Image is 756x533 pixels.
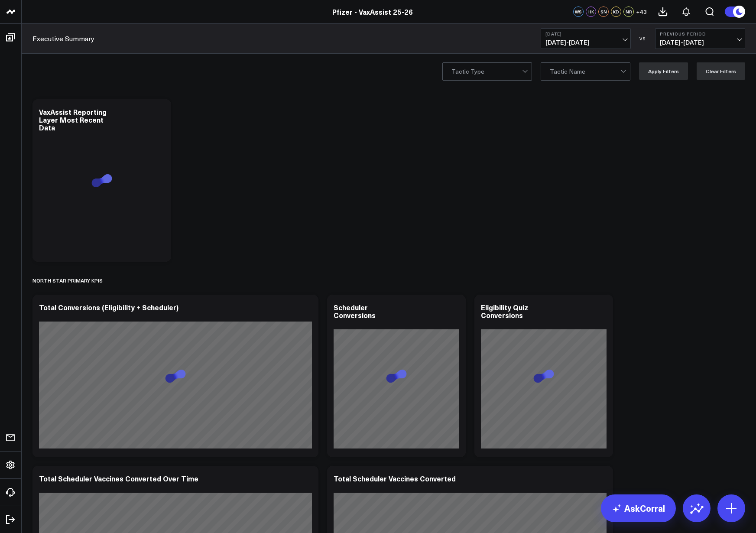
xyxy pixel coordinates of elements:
div: SN [598,6,609,17]
button: +43 [636,6,647,17]
div: VaxAssist Reporting Layer Most Recent Data [39,107,107,132]
button: [DATE][DATE]-[DATE] [541,28,631,49]
div: HK [586,6,596,17]
b: [DATE] [545,31,626,36]
div: WS [573,6,584,17]
a: Executive Summary [32,34,94,43]
a: Pfizer - VaxAssist 25-26 [332,7,413,16]
div: Scheduler Conversions [334,302,376,320]
b: Previous Period [660,31,740,36]
button: Apply Filters [639,62,688,80]
div: VS [635,36,651,41]
button: Previous Period[DATE]-[DATE] [655,28,745,49]
div: KD [611,6,621,17]
span: [DATE] - [DATE] [545,39,626,46]
div: NR [623,6,634,17]
div: North Star Primary KPIs [32,270,103,290]
span: + 43 [636,9,647,15]
div: Total Scheduler Vaccines Converted Over Time [39,474,198,483]
div: Total Conversions (Eligibility + Scheduler) [39,302,178,312]
button: Clear Filters [697,62,745,80]
a: AskCorral [601,494,676,522]
div: Eligibility Quiz Conversions [481,302,528,320]
div: Total Scheduler Vaccines Converted [334,474,456,483]
span: [DATE] - [DATE] [660,39,740,46]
